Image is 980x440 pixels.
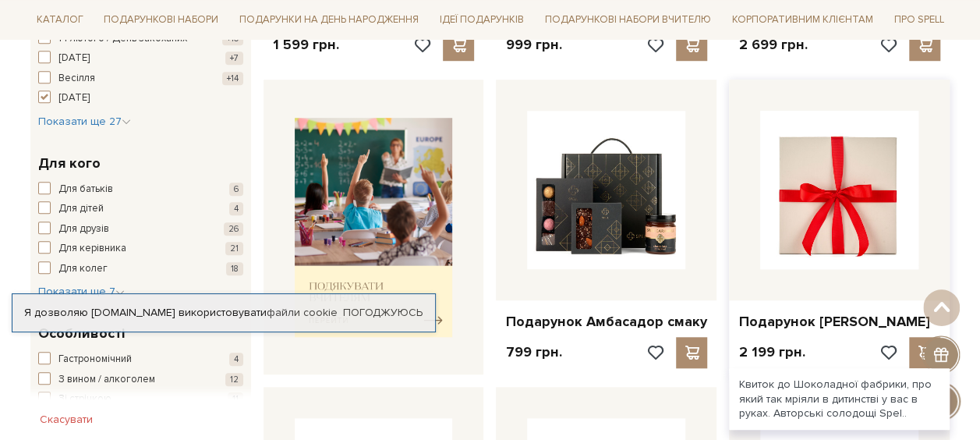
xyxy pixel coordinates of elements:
button: Для батьків 6 [38,182,243,197]
p: 2 699 грн. [738,36,807,54]
a: файли cookie [267,306,338,319]
span: Особливості [38,323,125,344]
a: Подарунки на День народження [233,8,425,32]
a: Подарункові набори [97,8,225,32]
span: Для батьків [58,182,113,197]
span: Зі стрічкою [58,392,111,407]
a: Про Spell [887,8,950,32]
p: 999 грн. [505,36,561,54]
button: Гастрономічний 4 [38,352,243,367]
a: Ідеї подарунків [433,8,530,32]
button: Показати ще 7 [38,284,125,300]
a: Погоджуюсь [343,306,423,320]
span: [DATE] [58,51,90,66]
p: 2 199 грн. [738,343,805,361]
button: Показати ще 27 [38,114,131,130]
span: 6 [229,183,243,196]
button: Весілля +14 [38,71,243,87]
div: Квиток до Шоколадної фабрики, про який так мріяли в дитинстві у вас в руках. Авторські солодощі S... [729,368,950,430]
img: Подарунок Віллі Вонки [760,111,918,269]
span: Для кого [38,153,101,174]
a: Подарунок Амбасадор смаку [505,313,707,331]
span: Для дітей [58,201,104,217]
a: Каталог [30,8,90,32]
button: З вином / алкоголем 12 [38,372,243,388]
span: 18 [226,262,243,275]
span: Гастрономічний [58,352,132,367]
a: Подарунок [PERSON_NAME] [738,313,940,331]
span: 4 [229,353,243,366]
p: 799 грн. [505,343,561,361]
button: Для колег 18 [38,261,243,277]
span: Для друзів [58,222,109,237]
button: [DATE] [38,90,243,106]
a: Корпоративним клієнтам [726,8,879,32]
button: Скасувати [30,407,102,432]
span: Для колег [58,261,108,277]
span: 12 [225,373,243,386]
span: Для керівника [58,241,126,257]
span: +7 [225,51,243,65]
span: [DATE] [58,90,90,106]
span: 11 [228,392,243,406]
span: +10 [222,32,243,45]
span: Показати ще 7 [38,285,125,298]
button: Для дітей 4 [38,201,243,217]
img: banner [295,118,453,337]
button: Для керівника 21 [38,241,243,257]
button: [DATE] +7 [38,51,243,66]
span: Весілля [58,71,95,87]
p: 1 599 грн. [273,36,339,54]
a: Подарункові набори Вчителю [539,6,717,33]
button: Зі стрічкою 11 [38,392,243,407]
button: Для друзів 26 [38,222,243,237]
span: 26 [224,222,243,236]
div: Я дозволяю [DOMAIN_NAME] використовувати [12,306,435,320]
span: +14 [222,72,243,85]
span: 21 [225,242,243,255]
span: 4 [229,202,243,215]
span: Показати ще 27 [38,115,131,128]
span: З вином / алкоголем [58,372,155,388]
